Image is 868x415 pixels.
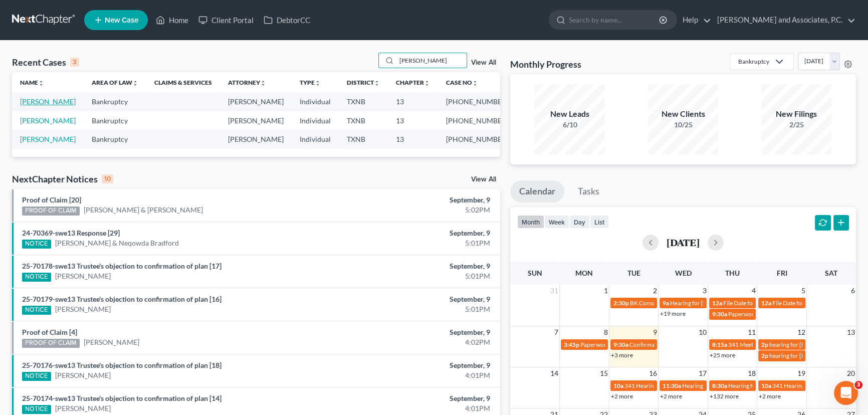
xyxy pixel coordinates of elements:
[670,299,748,307] span: Hearing for [PERSON_NAME]
[193,11,259,29] a: Client Portal
[70,58,79,67] div: 3
[652,326,658,338] span: 9
[678,11,711,29] a: Help
[471,59,496,66] a: View All
[629,341,796,348] span: Confirmation hearing for [PERSON_NAME] & [PERSON_NAME]
[220,92,292,111] td: [PERSON_NAME]
[510,58,581,70] h3: Monthly Progress
[341,271,490,281] div: 5:01PM
[20,135,76,143] a: [PERSON_NAME]
[292,92,339,111] td: Individual
[471,176,496,183] a: View All
[535,120,605,130] div: 6/10
[84,337,139,347] a: [PERSON_NAME]
[761,382,771,389] span: 10a
[648,120,718,130] div: 10/25
[339,130,388,148] td: TXNB
[228,79,266,86] a: Attorneyunfold_more
[630,299,818,307] span: BK Consult for [MEDICAL_DATA][PERSON_NAME] & [PERSON_NAME]
[132,80,138,86] i: unfold_more
[751,285,757,297] span: 4
[84,130,146,148] td: Bankruptcy
[22,339,80,348] div: PROOF OF CLAIM
[438,92,516,111] td: [PHONE_NUMBER]
[341,327,490,337] div: September, 9
[446,79,478,86] a: Case Nounfold_more
[796,326,806,338] span: 12
[698,367,708,379] span: 17
[599,367,609,379] span: 15
[292,111,339,130] td: Individual
[759,392,781,400] a: +2 more
[388,130,438,148] td: 13
[698,326,708,338] span: 10
[341,403,490,413] div: 4:01PM
[341,195,490,205] div: September, 9
[564,341,579,348] span: 3:45p
[682,382,760,389] span: Hearing for [PERSON_NAME]
[55,403,111,413] a: [PERSON_NAME]
[22,295,222,303] a: 25-70179-swe13 Trustee's objection to confirmation of plan [16]
[220,130,292,148] td: [PERSON_NAME]
[341,261,490,271] div: September, 9
[613,382,623,389] span: 10a
[424,80,430,86] i: unfold_more
[850,285,856,297] span: 6
[347,79,380,86] a: Districtunfold_more
[341,304,490,314] div: 5:01PM
[315,80,321,86] i: unfold_more
[569,215,590,229] button: day
[613,341,628,348] span: 9:30a
[613,299,629,307] span: 2:30p
[38,80,44,86] i: unfold_more
[22,206,80,216] div: PROOF OF CLAIM
[339,92,388,111] td: TXNB
[517,215,544,229] button: month
[12,56,79,68] div: Recent Cases
[388,111,438,130] td: 13
[396,79,430,86] a: Chapterunfold_more
[92,79,138,86] a: Area of Lawunfold_more
[84,205,203,215] a: [PERSON_NAME] & [PERSON_NAME]
[20,116,76,125] a: [PERSON_NAME]
[292,130,339,148] td: Individual
[438,130,516,148] td: [PHONE_NUMBER]
[20,97,76,106] a: [PERSON_NAME]
[825,269,837,277] span: Sat
[611,392,633,400] a: +2 more
[549,285,559,297] span: 31
[728,382,806,389] span: Hearing for [PERSON_NAME]
[761,341,768,348] span: 2p
[341,228,490,238] div: September, 9
[22,394,222,402] a: 25-70174-swe13 Trustee's objection to confirmation of plan [14]
[777,269,787,277] span: Fri
[846,367,856,379] span: 20
[544,215,569,229] button: week
[341,294,490,304] div: September, 9
[725,269,740,277] span: Thu
[535,108,605,120] div: New Leads
[846,326,856,338] span: 13
[590,215,609,229] button: list
[761,299,771,307] span: 12a
[84,92,146,111] td: Bankruptcy
[300,79,321,86] a: Typeunfold_more
[55,238,179,248] a: [PERSON_NAME] & Neqowda Bradford
[834,381,858,405] iframe: Intercom live chat
[22,405,51,414] div: NOTICE
[702,285,708,297] span: 3
[761,352,768,359] span: 2p
[22,240,51,249] div: NOTICE
[710,392,739,400] a: +132 more
[712,299,722,307] span: 12a
[105,17,138,24] span: New Case
[575,269,593,277] span: Mon
[663,299,669,307] span: 9a
[438,111,516,130] td: [PHONE_NUMBER]
[22,306,51,315] div: NOTICE
[20,79,44,86] a: Nameunfold_more
[667,237,700,248] h2: [DATE]
[624,382,787,389] span: 341 Hearing for Enviro-Tech Complete Systems & Services, LLC
[472,80,478,86] i: unfold_more
[22,328,77,336] a: Proof of Claim [4]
